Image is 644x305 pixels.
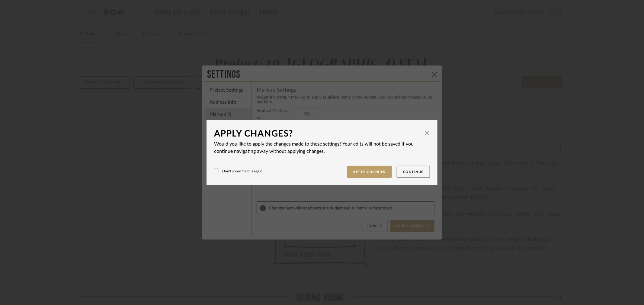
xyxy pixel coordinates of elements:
[214,168,262,174] label: Don’t show me this again
[421,127,433,139] button: Close
[397,166,430,178] button: Continue
[214,127,421,140] div: Apply Changes?
[347,166,392,178] button: Apply Changes
[214,140,430,155] p: Would you like to apply the changes made to these settings? Your edits will not be saved if you c...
